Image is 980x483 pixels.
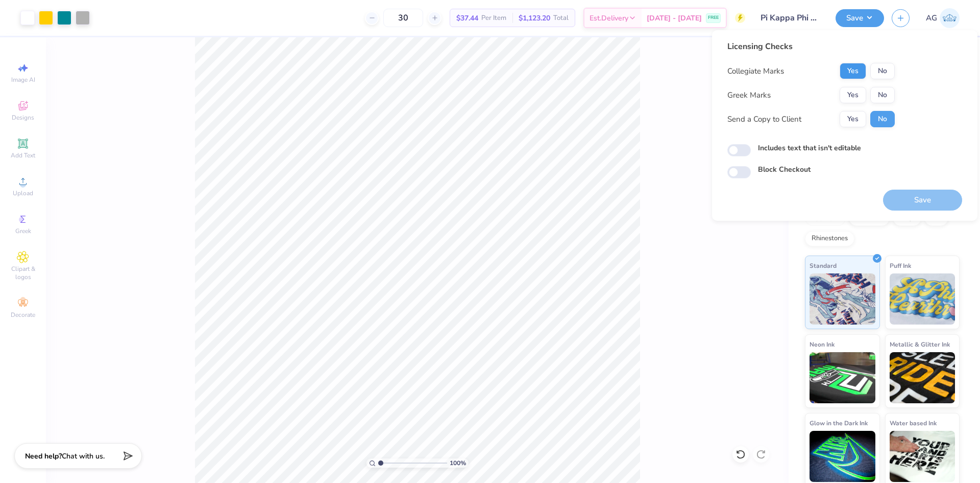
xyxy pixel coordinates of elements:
span: $37.44 [456,13,478,24]
span: $1,123.20 [519,13,550,24]
button: Yes [840,111,866,127]
div: Send a Copy to Client [727,113,801,125]
span: Per Item [481,13,506,24]
span: Add Text [11,151,35,159]
span: Neon Ink [810,339,835,350]
div: Licensing Checks [727,40,895,53]
button: No [870,111,895,127]
button: No [870,87,895,103]
button: No [870,63,895,79]
a: AG [926,8,960,28]
label: Block Checkout [758,164,811,175]
img: Puff Ink [890,273,955,325]
span: Clipart & logos [5,265,41,281]
span: Upload [13,189,33,197]
button: Yes [840,87,866,103]
span: Water based Ink [890,418,937,428]
span: AG [926,12,937,24]
span: FREE [708,14,719,21]
input: – – [383,9,423,27]
span: Metallic & Glitter Ink [890,339,950,350]
span: [DATE] - [DATE] [647,13,702,24]
span: Decorate [11,311,35,319]
span: Glow in the Dark Ink [810,418,868,428]
img: Standard [810,273,875,325]
span: Standard [810,260,837,271]
strong: Need help? [25,451,62,461]
span: Greek [15,227,31,235]
span: Est. Delivery [590,13,628,24]
input: Untitled Design [753,8,828,28]
span: 100 % [450,458,466,468]
img: Glow in the Dark Ink [810,431,875,482]
button: Save [836,9,884,27]
div: Greek Marks [727,89,771,101]
span: Total [553,13,569,24]
span: Chat with us. [62,451,105,461]
label: Includes text that isn't editable [758,143,861,153]
div: Rhinestones [805,231,854,246]
span: Puff Ink [890,260,911,271]
img: Water based Ink [890,431,955,482]
img: Metallic & Glitter Ink [890,352,955,403]
img: Aljosh Eyron Garcia [940,8,960,28]
img: Neon Ink [810,352,875,403]
div: Collegiate Marks [727,65,784,77]
span: Image AI [11,76,35,84]
button: Yes [840,63,866,79]
span: Designs [12,113,34,122]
